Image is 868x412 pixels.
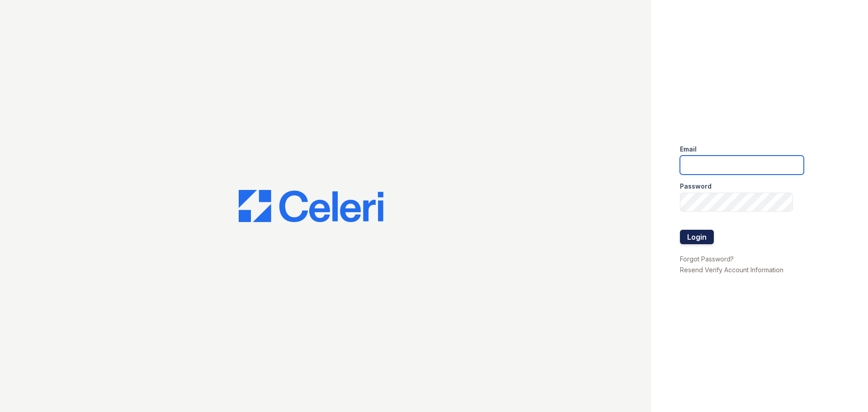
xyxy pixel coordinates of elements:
[680,182,712,191] label: Password
[680,266,783,274] a: Resend Verify Account Information
[239,190,383,223] img: CE_Logo_Blue-a8612792a0a2168367f1c8372b55b34899dd931a85d93a1a3d3e32e68fde9ad4.png
[680,255,734,263] a: Forgot Password?
[680,145,697,154] label: Email
[680,230,714,244] button: Login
